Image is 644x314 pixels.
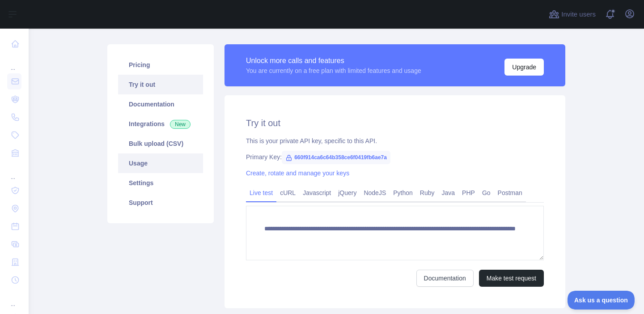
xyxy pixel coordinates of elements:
[416,186,438,200] a: Ruby
[458,186,479,200] a: PHP
[479,186,494,200] a: Go
[7,163,21,181] div: ...
[246,55,421,66] div: Unlock more calls and features
[246,66,421,75] div: You are currently on a free plan with limited features and usage
[170,120,191,129] span: New
[335,186,360,200] a: jQuery
[416,270,474,287] a: Documentation
[118,193,203,212] a: Support
[360,186,390,200] a: NodeJS
[504,59,544,76] button: Upgrade
[246,136,544,145] div: This is your private API key, specific to this API.
[118,153,203,173] a: Usage
[7,290,21,308] div: ...
[118,55,203,75] a: Pricing
[276,186,299,200] a: cURL
[246,170,349,177] a: Create, rotate and manage your keys
[118,114,203,134] a: Integrations New
[246,117,544,129] h2: Try it out
[438,186,459,200] a: Java
[494,186,526,200] a: Postman
[118,75,203,94] a: Try it out
[390,186,416,200] a: Python
[568,291,635,310] iframe: Toggle Customer Support
[246,186,276,200] a: Live test
[547,7,597,21] button: Invite users
[7,54,21,72] div: ...
[118,94,203,114] a: Documentation
[118,173,203,193] a: Settings
[246,153,544,161] div: Primary Key:
[479,270,544,287] button: Make test request
[561,9,596,20] span: Invite users
[282,151,390,164] span: 660f914ca6c64b358ce6f0419fb6ae7a
[299,186,335,200] a: Javascript
[118,134,203,153] a: Bulk upload (CSV)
